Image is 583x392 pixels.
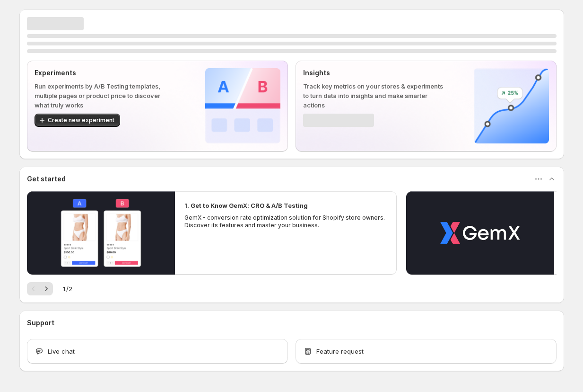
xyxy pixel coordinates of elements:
[35,81,175,110] p: Run experiments by A/B Testing templates, multiple pages or product price to discover what truly ...
[406,191,554,275] button: Play video
[316,347,364,356] span: Feature request
[27,318,54,328] h3: Support
[40,282,53,295] button: Next
[205,68,280,143] img: Experiments
[35,114,120,127] button: Create new experiment
[474,68,549,143] img: Insights
[27,191,175,275] button: Play video
[303,81,444,110] p: Track key metrics on your stores & experiments to turn data into insights and make smarter actions
[27,174,66,184] h3: Get started
[184,201,308,210] h2: 1. Get to Know GemX: CRO & A/B Testing
[62,284,72,294] span: 1 / 2
[303,68,444,78] p: Insights
[48,347,75,356] span: Live chat
[35,68,175,78] p: Experiments
[27,282,53,295] nav: Pagination
[48,116,114,124] span: Create new experiment
[184,214,388,229] p: GemX - conversion rate optimization solution for Shopify store owners. Discover its features and ...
